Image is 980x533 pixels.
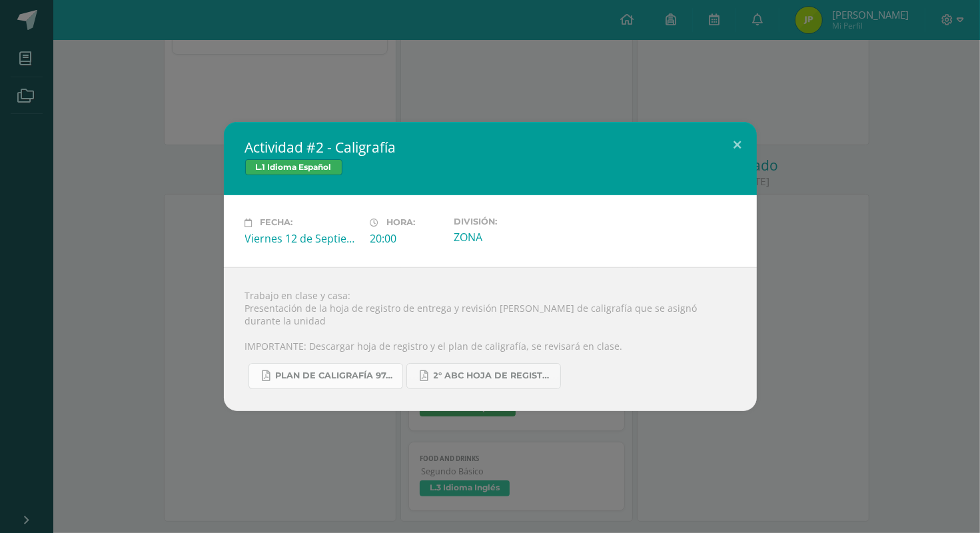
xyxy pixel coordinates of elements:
[245,231,360,246] div: Viernes 12 de Septiembre
[454,230,568,245] div: ZONA
[434,370,554,381] span: 2° ABC HOJA DE REGISTRO - UNIDAD FINAL.pdf
[245,159,342,175] span: L.1 Idioma Español
[248,363,403,389] a: Plan de caligrafía 97-142 Segundo Básico ABC.pdf
[454,217,568,227] label: División:
[406,363,561,389] a: 2° ABC HOJA DE REGISTRO - UNIDAD FINAL.pdf
[224,267,757,411] div: Trabajo en clase y casa: Presentación de la hoja de registro de entrega y revisión [PERSON_NAME] ...
[370,231,443,246] div: 20:00
[719,122,757,167] button: Close (Esc)
[387,218,416,228] span: Hora:
[260,218,293,228] span: Fecha:
[245,138,735,157] h2: Actividad #2 - Caligrafía
[276,370,396,381] span: Plan de caligrafía 97-142 Segundo Básico ABC.pdf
